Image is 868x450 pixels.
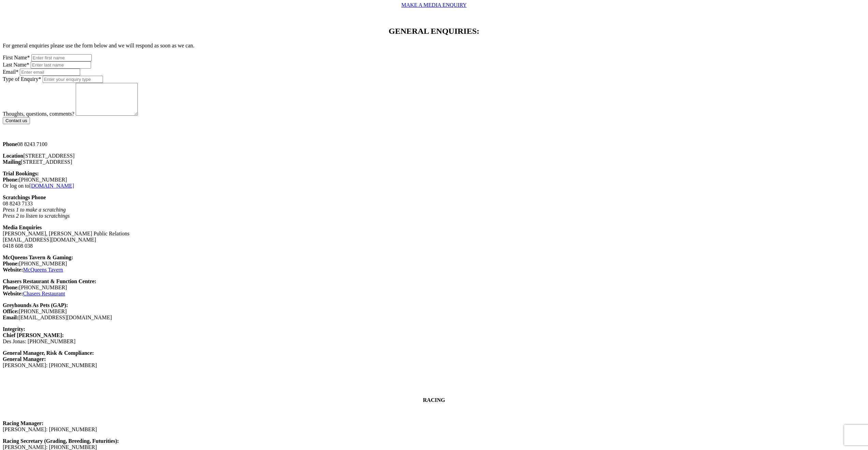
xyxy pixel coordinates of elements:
b: Greyhounds As Pets (GAP): [3,302,68,308]
strong: Racing Manager: [3,420,44,426]
p: [STREET_ADDRESS] [STREET_ADDRESS] [3,153,865,165]
strong: Chasers Restaurant & Function Centre [3,278,94,284]
span: GENERAL ENQUIRIES: [388,27,479,35]
p: [PHONE_NUMBER] [3,278,865,297]
p: For general enquiries please use the form below and we will respond as soon as we can. [3,43,865,49]
p: [PHONE_NUMBER] [3,255,865,273]
a: McQueens Tavern [23,267,63,273]
strong: Location [3,153,23,159]
p: [PERSON_NAME], [PERSON_NAME] Public Relations [EMAIL_ADDRESS][DOMAIN_NAME] 0418 608 038 [3,224,865,249]
strong: Phone: [3,261,19,266]
input: Enter your enquiry type [43,76,103,83]
label: Email [3,69,20,75]
strong: Website: [3,267,23,273]
b: General Manager, Risk & Compliance: [3,350,94,356]
strong: Mailing [3,159,21,165]
em: Press 1 to make a scratching Press 2 to listen to scratchings [3,207,70,219]
p: 08 8243 7100 [3,141,865,147]
p: [PHONE_NUMBER] Or log on to [3,171,865,189]
input: Enter email [20,69,80,76]
strong: RACING [423,397,445,403]
strong: Media Enquiries [3,224,42,230]
a: [DOMAIN_NAME] [29,183,74,189]
p: 08 8243 7133 [3,194,865,219]
strong: Scratchings Phone [3,194,46,200]
strong: Chief [PERSON_NAME]: [3,332,64,338]
input: Contact us [3,117,30,124]
strong: Website: [3,291,23,296]
img: webicon_gray.png [257,296,263,302]
b: Trial Bookings: [3,171,39,176]
p: [PERSON_NAME]: [PHONE_NUMBER] [3,350,865,368]
p: [PHONE_NUMBER] [EMAIL_ADDRESS][DOMAIN_NAME] [3,302,865,321]
b: Integrity: [3,326,25,332]
strong: McQueens Tavern & Gaming [3,255,71,260]
p: Des Jonas: [PHONE_NUMBER] [3,326,865,345]
label: Last Name [3,62,29,68]
label: Type of Enquiry [3,76,41,82]
a: Chasers Restaurant [23,291,65,296]
input: Enter first name [31,54,92,61]
b: : [94,278,96,284]
strong: Office: [3,308,19,314]
strong: Phone [3,141,17,147]
b: : [71,255,73,260]
strong: Phone: [3,177,19,183]
label: First Name [3,55,30,60]
p: [PERSON_NAME]: [PHONE_NUMBER] [3,420,865,433]
label: Thoughts, questions, comments? [3,111,74,117]
input: Enter last name [31,61,91,69]
strong: General Manager: [3,356,46,362]
strong: Racing Secretary (Grading, Breeding, Futurities): [3,438,119,444]
strong: Phone: [3,285,19,290]
strong: Email: [3,315,18,320]
a: MAKE A MEDIA ENQUIRY [401,2,467,8]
